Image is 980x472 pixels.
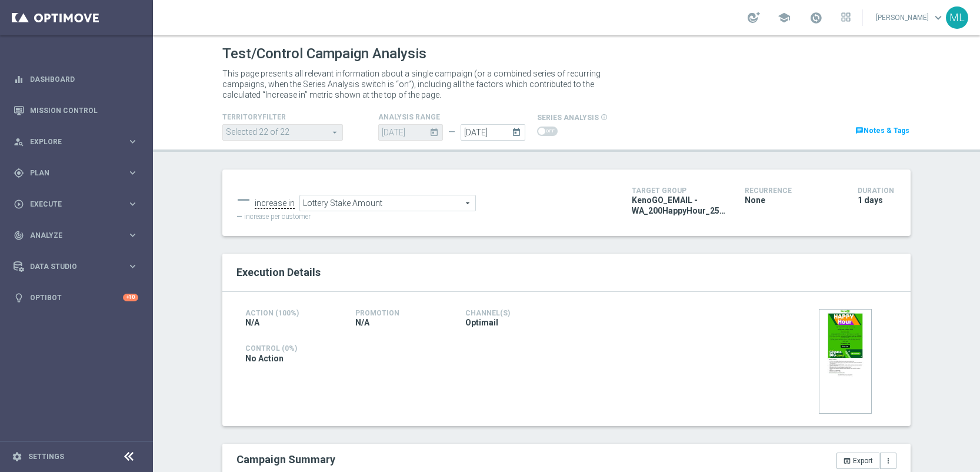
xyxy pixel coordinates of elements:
[880,453,896,469] button: more_vert
[30,64,138,95] a: Dashboard
[858,187,896,195] h4: Duration
[30,282,123,313] a: Optibot
[13,106,139,115] button: Mission Control
[843,457,851,465] i: open_in_browser
[465,309,558,317] h4: Channel(s)
[819,309,872,414] img: 37911.jpeg
[632,195,727,216] span: KenoGO_EMAIL - WA_200HappyHour_251014
[875,9,946,26] a: [PERSON_NAME]keyboard_arrow_down
[13,75,139,84] button: equalizer Dashboard
[127,230,138,241] i: keyboard_arrow_right
[745,187,840,195] h4: Recurrence
[14,282,138,313] div: Optibot
[946,6,968,29] div: ML
[355,309,448,317] h4: Promotion
[222,68,616,100] p: This page presents all relevant information about a single campaign (or a combined series of recu...
[443,127,461,137] div: —
[14,199,24,210] i: play_circle_outline
[13,262,139,271] button: Data Studio keyboard_arrow_right
[30,138,127,145] span: Explore
[14,74,24,85] i: equalizer
[127,261,138,272] i: keyboard_arrow_right
[236,453,335,466] h2: Campaign Summary
[836,453,879,469] button: open_in_browser Export
[355,317,369,328] span: N/A
[12,451,22,462] i: settings
[13,168,139,178] button: gps_fixed Plan keyboard_arrow_right
[512,124,525,137] i: today
[28,453,64,460] a: Settings
[14,95,138,126] div: Mission Control
[123,294,138,301] div: +10
[14,230,24,241] i: track_changes
[30,169,127,177] span: Plan
[14,230,127,241] div: Analyze
[127,167,138,178] i: keyboard_arrow_right
[255,198,295,209] div: increase in
[855,127,864,135] i: chat
[30,95,138,126] a: Mission Control
[30,263,127,270] span: Data Studio
[465,317,498,328] span: Optimail
[429,124,443,137] i: today
[14,168,127,178] div: Plan
[244,212,311,221] span: increase per customer
[236,190,250,211] div: —
[14,292,24,303] i: lightbulb
[858,195,883,205] span: 1 days
[537,114,599,122] span: series analysis
[245,353,284,364] span: No Action
[13,200,139,209] button: play_circle_outline Execute keyboard_arrow_right
[632,187,727,195] h4: Target Group
[245,344,668,353] h4: Control (0%)
[245,317,259,328] span: N/A
[378,113,537,121] h4: analysis range
[236,266,321,278] span: Execution Details
[461,124,525,141] input: Select Date
[778,11,791,24] span: school
[245,309,338,317] h4: Action (100%)
[932,11,945,24] span: keyboard_arrow_down
[222,45,426,62] h1: Test/Control Campaign Analysis
[884,457,892,465] i: more_vert
[854,124,911,137] a: chatNotes & Tags
[13,293,139,303] button: lightbulb Optibot +10
[14,137,127,147] div: Explore
[127,198,138,210] i: keyboard_arrow_right
[14,261,127,272] div: Data Studio
[30,232,127,239] span: Analyze
[13,231,139,240] button: track_changes Analyze keyboard_arrow_right
[14,64,138,95] div: Dashboard
[13,137,139,147] button: person_search Explore keyboard_arrow_right
[127,136,138,147] i: keyboard_arrow_right
[14,137,24,147] i: person_search
[601,114,608,121] i: info_outline
[745,195,765,205] span: None
[14,168,24,178] i: gps_fixed
[222,113,322,121] h4: TerritoryFilter
[30,201,127,208] span: Execute
[14,199,127,210] div: Execute
[236,212,242,221] span: —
